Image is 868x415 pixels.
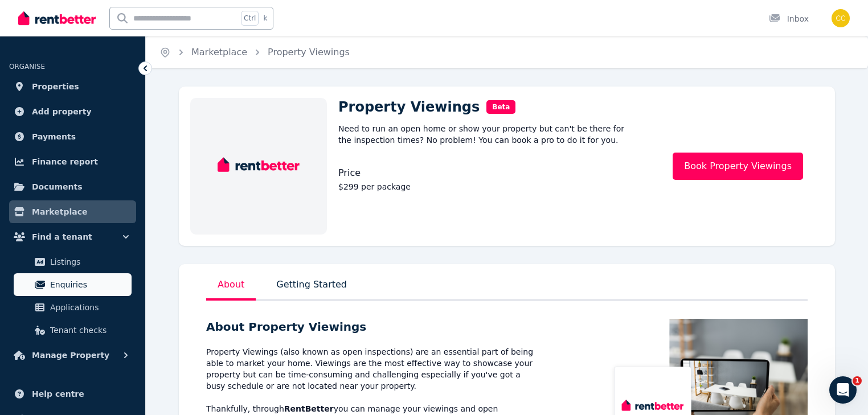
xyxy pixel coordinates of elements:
[32,348,109,362] span: Manage Property
[832,9,850,27] img: Charles Chaaya
[146,36,363,68] nav: Breadcrumb
[191,47,247,57] a: Marketplace
[673,153,803,180] a: Book Property Viewings
[32,80,79,93] span: Properties
[338,182,411,191] span: $299 per package
[32,155,98,169] span: Finance report
[206,276,256,301] p: About
[32,130,76,143] span: Payments
[9,200,136,223] a: Marketplace
[268,47,350,57] a: Property Viewings
[18,10,96,27] img: RentBetter
[32,180,83,194] span: Documents
[338,123,630,146] p: Need to run an open home or show your property but can't be there for the inspection times? No pr...
[9,150,136,173] a: Finance report
[263,14,267,23] span: k
[50,323,127,337] span: Tenant checks
[50,278,127,291] span: Enquiries
[14,319,132,342] a: Tenant checks
[9,125,136,148] a: Payments
[338,166,449,180] p: Price
[284,404,334,413] b: RentBetter
[50,255,127,269] span: Listings
[32,387,84,401] span: Help centre
[32,205,87,219] span: Marketplace
[486,100,515,114] span: Beta
[50,301,127,314] span: Applications
[9,344,136,367] button: Manage Property
[9,63,45,71] span: ORGANISE
[241,11,259,26] span: Ctrl
[14,296,132,319] a: Applications
[829,376,857,404] iframe: Intercom live chat
[218,151,300,178] img: Property Viewings
[338,98,630,116] h1: Property Viewings
[853,376,862,385] span: 1
[9,383,136,405] a: Help centre
[9,225,136,248] button: Find a tenant
[9,75,136,98] a: Properties
[769,13,809,24] div: Inbox
[32,230,92,244] span: Find a tenant
[9,100,136,123] a: Add property
[32,105,92,118] span: Add property
[274,276,349,301] p: Getting Started
[14,250,132,273] a: Listings
[14,273,132,296] a: Enquiries
[206,319,534,335] h5: About Property Viewings
[9,175,136,198] a: Documents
